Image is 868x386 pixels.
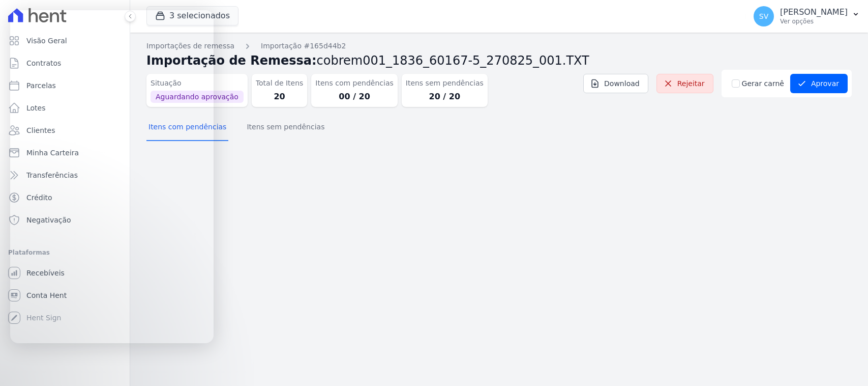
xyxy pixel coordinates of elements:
dd: 20 [256,91,304,103]
button: 3 selecionados [146,6,238,25]
a: Download [583,74,648,93]
a: Visão Geral [4,31,126,51]
a: Negativação [4,210,126,230]
div: Plataformas [8,246,122,259]
a: Lotes [4,98,126,118]
nav: Breadcrumb [146,41,852,51]
span: cobrem001_1836_60167-5_270825_001.TXT [317,53,589,68]
a: Importação #165d44b2 [261,41,346,51]
label: Gerar carnê [742,78,784,89]
a: Clientes [4,120,126,141]
button: Aprovar [790,74,848,93]
a: Rejeitar [656,74,713,93]
button: Itens sem pendências [245,115,326,141]
span: SV [759,13,768,20]
dd: 00 / 20 [315,91,393,103]
dt: Itens com pendências [315,78,393,89]
p: [PERSON_NAME] [780,7,848,17]
p: Ver opções [780,17,848,25]
a: Minha Carteira [4,143,126,163]
iframe: Intercom live chat [10,351,35,376]
a: Crédito [4,187,126,208]
iframe: Intercom live chat [10,10,214,343]
a: Conta Hent [4,285,126,306]
button: SV [PERSON_NAME] Ver opções [745,2,868,31]
dd: 20 / 20 [406,91,484,103]
a: Contratos [4,53,126,73]
a: Recebíveis [4,263,126,283]
a: Transferências [4,165,126,185]
h2: Importação de Remessa: [146,51,852,70]
dt: Total de Itens [256,78,304,89]
a: Parcelas [4,75,126,96]
dt: Itens sem pendências [406,78,484,89]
